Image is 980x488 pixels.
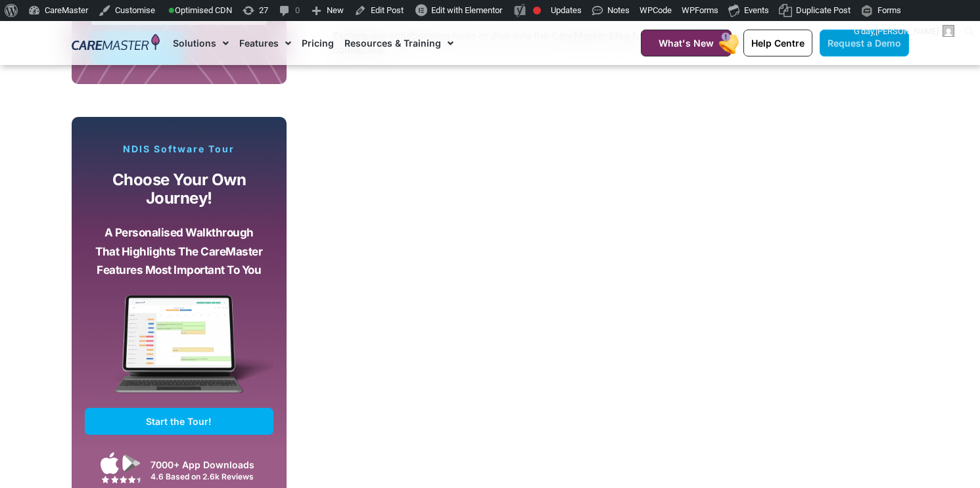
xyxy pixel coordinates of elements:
nav: Menu [173,21,608,65]
p: A personalised walkthrough that highlights the CareMaster features most important to you [95,223,264,280]
a: Pricing [302,21,334,65]
span: Request a Demo [828,37,901,49]
a: Features [239,21,291,65]
a: Request a Demo [820,30,909,56]
p: Choose your own journey! [95,171,264,208]
div: Focus keyphrase not set [533,7,541,14]
img: CareMaster Logo [72,33,160,53]
a: Start the Tour! [85,408,274,435]
span: Edit with Elementor [431,5,502,15]
span: [PERSON_NAME] [875,26,939,36]
span: Help Centre [751,37,805,49]
p: NDIS Software Tour [85,143,274,155]
a: Solutions [173,21,229,65]
a: What's New [641,30,732,56]
img: Google Play App Icon [122,453,141,473]
a: G'day, [849,21,960,42]
div: 7000+ App Downloads [151,458,267,472]
span: What's New [659,37,714,49]
img: CareMaster Software Mockup on Screen [85,295,274,408]
a: Help Centre [743,30,812,56]
div: 4.6 Based on 2.6k Reviews [151,472,267,481]
img: Google Play Store App Review Stars [101,476,141,483]
a: Resources & Training [344,21,454,65]
span: Start the Tour! [146,416,212,427]
img: Apple App Store Icon [101,452,119,474]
